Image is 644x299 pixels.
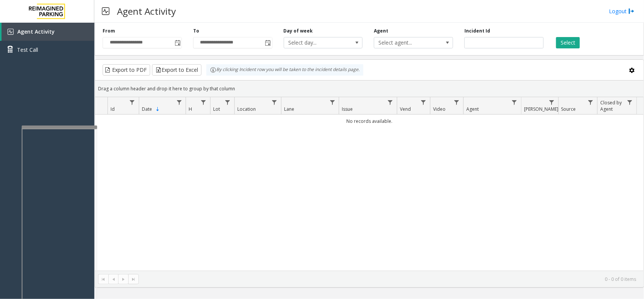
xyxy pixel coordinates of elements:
a: Agent Filter Menu [509,97,520,107]
span: Lane [284,106,294,112]
span: H [189,106,192,112]
span: Issue [342,106,353,112]
span: Vend [400,106,411,112]
label: Agent [374,28,388,34]
label: To [193,28,199,34]
label: Incident Id [464,28,490,34]
a: Id Filter Menu [127,97,137,107]
div: Data table [95,97,644,271]
img: pageIcon [102,2,109,20]
a: Location Filter Menu [269,97,280,107]
a: Lane Filter Menu [327,97,337,107]
a: Issue Filter Menu [385,97,395,107]
a: Parker Filter Menu [547,97,557,107]
a: Source Filter Menu [586,97,596,107]
span: Toggle popup [173,37,181,48]
span: Select agent... [374,37,437,48]
td: No records available. [95,115,644,128]
span: Source [561,106,576,112]
span: Lot [213,106,220,112]
span: Toggle popup [264,37,272,48]
div: By clicking Incident row you will be taken to the incident details page. [206,64,363,76]
kendo-pager-info: 0 - 0 of 0 items [143,276,636,282]
a: Closed by Agent Filter Menu [625,97,635,107]
button: Export to Excel [152,64,201,76]
button: Select [556,37,580,48]
span: Select day... [284,37,347,48]
span: Agent Activity [17,28,55,35]
label: Day of week [284,28,313,34]
a: Vend Filter Menu [418,97,429,107]
label: From [103,28,115,34]
span: Test Call [17,46,38,54]
img: infoIcon.svg [210,67,216,73]
span: Video [433,106,446,112]
button: Export to PDF [103,64,150,76]
a: Logout [609,7,635,15]
a: H Filter Menu [198,97,208,107]
span: Id [111,106,115,112]
a: Date Filter Menu [174,97,184,107]
span: Agent [466,106,479,112]
span: Date [142,106,152,112]
div: Drag a column header and drop it here to group by that column [95,82,644,95]
span: Closed by Agent [600,99,622,112]
span: Location [237,106,256,112]
a: Agent Activity [2,23,94,41]
a: Video Filter Menu [452,97,462,107]
img: logout [629,7,635,15]
span: Sortable [155,106,161,112]
span: [PERSON_NAME] [524,106,558,112]
h3: Agent Activity [113,2,180,20]
img: 'icon' [8,29,14,35]
a: Lot Filter Menu [223,97,233,107]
